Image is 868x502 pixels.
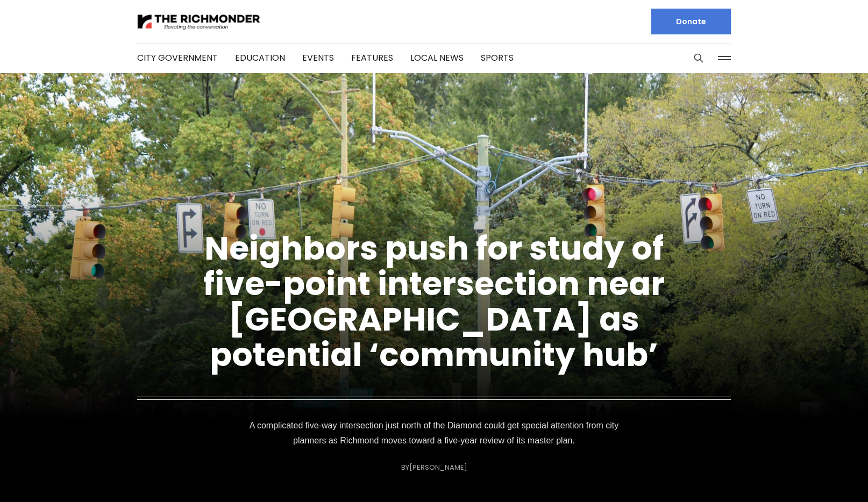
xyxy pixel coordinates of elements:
[302,52,334,64] a: Events
[481,52,514,64] a: Sports
[203,226,665,377] a: Neighbors push for study of five-point intersection near [GEOGRAPHIC_DATA] as potential ‘communit...
[691,50,707,66] button: Search this site
[651,9,731,34] a: Donate
[235,52,285,64] a: Education
[401,463,467,471] div: By
[137,12,261,31] img: The Richmonder
[243,418,625,448] p: A complicated five-way intersection just north of the Diamond could get special attention from ci...
[351,52,393,64] a: Features
[410,52,464,64] a: Local News
[137,52,218,64] a: City Government
[409,462,467,472] a: [PERSON_NAME]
